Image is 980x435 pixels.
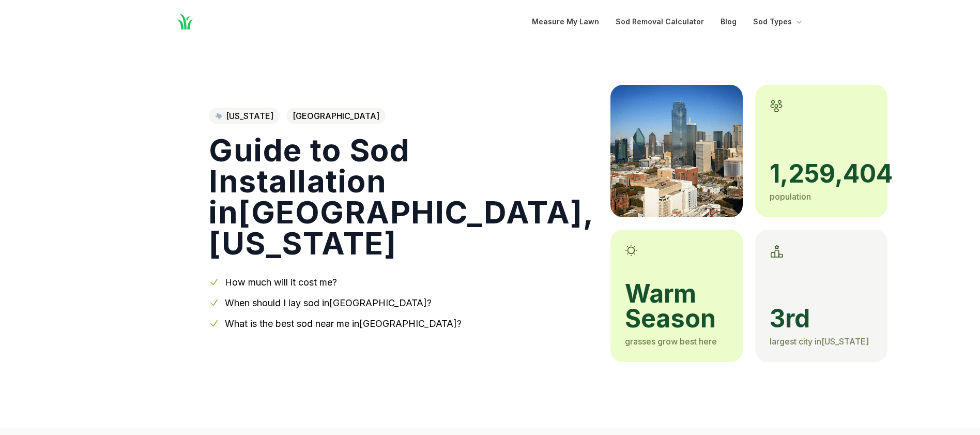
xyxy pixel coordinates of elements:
[770,191,811,202] span: population
[209,108,280,124] a: [US_STATE]
[225,277,337,288] a: How much will it cost me?
[225,318,462,329] a: What is the best sod near me in[GEOGRAPHIC_DATA]?
[209,134,594,259] h1: Guide to Sod Installation in [GEOGRAPHIC_DATA] , [US_STATE]
[215,113,222,119] img: Texas state outline
[625,281,728,331] span: warm season
[770,306,873,331] span: 3rd
[616,16,704,28] a: Sod Removal Calculator
[286,108,386,124] span: [GEOGRAPHIC_DATA]
[770,336,869,347] span: largest city in [US_STATE]
[532,16,599,28] a: Measure My Lawn
[225,297,432,308] a: When should I lay sod in[GEOGRAPHIC_DATA]?
[721,16,737,28] a: Blog
[770,161,873,186] span: 1,259,404
[625,336,717,347] span: grasses grow best here
[610,85,743,217] img: A picture of Dallas
[753,16,804,28] button: Sod Types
